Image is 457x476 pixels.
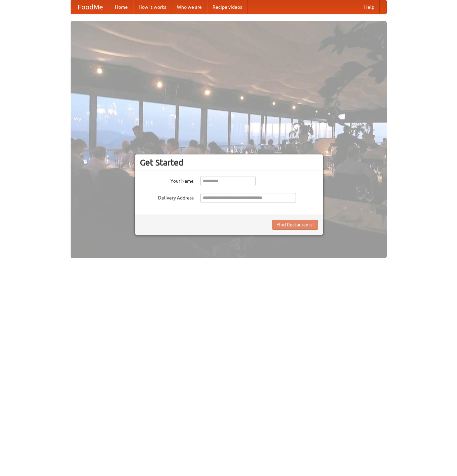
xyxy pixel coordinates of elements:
[110,0,133,14] a: Home
[140,176,194,184] label: Your Name
[172,0,207,14] a: Who we are
[359,0,380,14] a: Help
[207,0,247,14] a: Recipe videos
[272,220,318,230] button: Find Restaurants!
[133,0,172,14] a: How it works
[71,0,110,14] a: FoodMe
[140,193,194,201] label: Delivery Address
[140,157,318,168] h3: Get Started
